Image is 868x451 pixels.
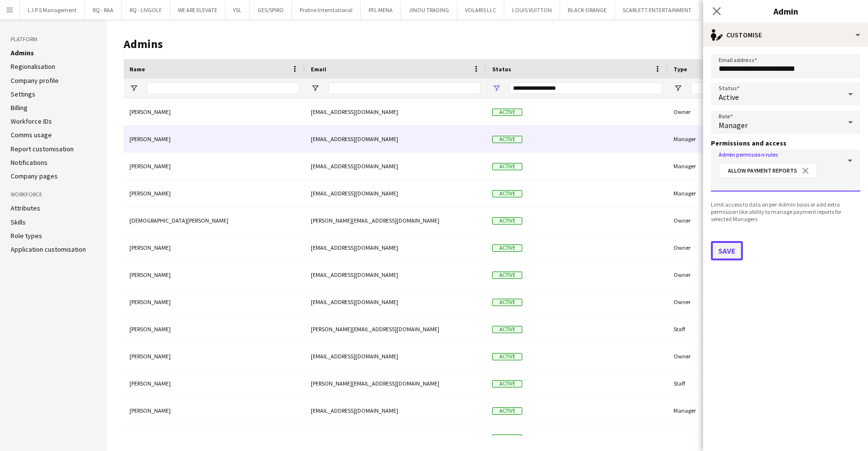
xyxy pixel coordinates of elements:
h3: Workforce [11,190,96,199]
button: Save [711,241,743,260]
button: GES/SPIRO [250,0,292,19]
div: [PERSON_NAME][EMAIL_ADDRESS][DOMAIN_NAME] [305,207,486,234]
div: Owner [668,289,849,315]
span: Active [492,163,522,170]
span: Allow Payment Reports [728,168,797,174]
span: Active [492,136,522,143]
a: Regionalisation [11,62,55,71]
a: Report customisation [11,145,74,153]
a: Workforce IDs [11,117,52,126]
div: [PERSON_NAME][EMAIL_ADDRESS][DOMAIN_NAME] [305,424,486,451]
div: [PERSON_NAME] [124,126,305,152]
div: [EMAIL_ADDRESS][DOMAIN_NAME] [305,153,486,179]
h3: Admin [703,5,868,17]
a: Billing [11,103,28,112]
button: Proline Interntational [292,0,361,19]
div: [EMAIL_ADDRESS][DOMAIN_NAME] [305,234,486,261]
button: PFL MENA [361,0,401,19]
div: [PERSON_NAME] [124,316,305,342]
input: Name Filter Input [147,82,299,94]
h3: Permissions and access [711,139,860,147]
div: Staff [668,316,849,342]
div: [EMAIL_ADDRESS][DOMAIN_NAME] [305,397,486,424]
input: Type Filter Input [691,82,843,94]
div: [PERSON_NAME] Ybardolaza [124,424,305,451]
div: Owner [668,98,849,125]
div: Limit access to data on per-Admin basis or add extra permission like ability to manage payment re... [711,201,860,223]
div: Manager [668,153,849,179]
span: Active [492,407,522,415]
div: Customise [703,23,868,47]
div: [PERSON_NAME] [124,153,305,179]
div: Owner [668,234,849,261]
a: Notifications [11,158,48,167]
div: [EMAIL_ADDRESS][DOMAIN_NAME] [305,261,486,288]
h1: Admins [124,37,778,51]
span: Active [719,92,739,102]
a: Skills [11,218,26,226]
mat-chip-grid: Select additional permissions or deny access [719,161,852,188]
div: [PERSON_NAME] [124,397,305,424]
span: Type [674,65,687,73]
a: Comms usage [11,130,52,139]
div: [PERSON_NAME] [124,343,305,370]
a: Settings [11,90,35,98]
span: Active [492,272,522,279]
button: WE ARE ELEVATE [170,0,225,19]
button: RAA [700,0,725,19]
a: Admins [11,48,34,57]
h3: Platform [11,35,96,44]
div: [PERSON_NAME] [124,289,305,315]
span: Email [311,65,326,73]
button: Open Filter Menu [129,84,138,93]
span: Active [492,326,522,333]
div: Staff [668,370,849,397]
span: Active [492,217,522,225]
a: Attributes [11,204,40,212]
div: Owner [668,261,849,288]
button: BLACK ORANGE [560,0,615,19]
div: [PERSON_NAME] [124,98,305,125]
a: Company pages [11,172,58,180]
span: Active [492,109,522,116]
div: Manager [668,397,849,424]
span: Active [492,435,522,442]
div: [EMAIL_ADDRESS][DOMAIN_NAME] [305,180,486,207]
span: Active [492,299,522,306]
div: [PERSON_NAME] [124,370,305,397]
span: Name [129,65,145,73]
div: Owner [668,207,849,234]
button: RQ - LIVGOLF [122,0,170,19]
a: Company profile [11,76,59,85]
a: Role types [11,231,42,240]
button: Open Filter Menu [311,84,320,93]
span: Active [492,190,522,197]
button: Open Filter Menu [674,84,682,93]
button: LOUIS VUITTON [504,0,560,19]
div: [PERSON_NAME][EMAIL_ADDRESS][DOMAIN_NAME] [305,316,486,342]
button: RQ - RAA [85,0,122,19]
div: Manager [668,180,849,207]
div: [EMAIL_ADDRESS][DOMAIN_NAME] [305,343,486,370]
div: [EMAIL_ADDRESS][DOMAIN_NAME] [305,126,486,152]
button: Open Filter Menu [492,84,501,93]
button: SCARLETT ENTERTAINMENT [615,0,700,19]
div: [PERSON_NAME] [124,261,305,288]
div: [EMAIL_ADDRESS][DOMAIN_NAME] [305,289,486,315]
mat-label: Admin permission rules [719,151,778,158]
div: Owner [668,424,849,451]
div: [DEMOGRAPHIC_DATA][PERSON_NAME] [124,207,305,234]
div: Owner [668,343,849,370]
span: Status [492,65,511,73]
div: [EMAIL_ADDRESS][DOMAIN_NAME] [305,98,486,125]
div: [PERSON_NAME] [124,234,305,261]
input: Email Filter Input [328,82,481,94]
button: JINOU TRADING [401,0,457,19]
span: Active [492,244,522,252]
button: VOLARIS LLC [457,0,504,19]
div: Manager [668,126,849,152]
span: Manager [719,120,748,130]
span: Active [492,380,522,387]
div: [PERSON_NAME][EMAIL_ADDRESS][DOMAIN_NAME] [305,370,486,397]
button: L.I.P.S Management [20,0,85,19]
